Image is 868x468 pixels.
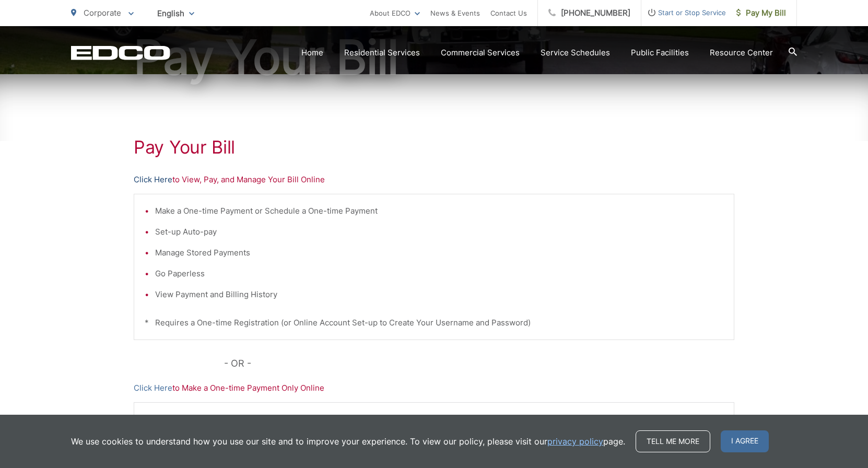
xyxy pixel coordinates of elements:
[155,247,723,259] li: Manage Stored Payments
[636,430,710,452] a: Tell me more
[736,7,786,19] span: Pay My Bill
[547,435,603,448] a: privacy policy
[344,46,420,59] a: Residential Services
[71,45,170,60] a: EDCD logo. Return to the homepage.
[149,4,202,22] span: English
[301,46,323,59] a: Home
[631,46,689,59] a: Public Facilities
[224,356,735,371] p: - OR -
[155,288,723,301] li: View Payment and Billing History
[541,46,610,59] a: Service Schedules
[155,205,723,217] li: Make a One-time Payment or Schedule a One-time Payment
[71,435,625,448] p: We use cookies to understand how you use our site and to improve your experience. To view our pol...
[145,317,723,329] p: * Requires a One-time Registration (or Online Account Set-up to Create Your Username and Password)
[84,8,121,18] span: Corporate
[134,173,172,186] a: Click Here
[134,173,734,186] p: to View, Pay, and Manage Your Bill Online
[430,7,480,19] a: News & Events
[490,7,527,19] a: Contact Us
[370,7,420,19] a: About EDCO
[441,46,520,59] a: Commercial Services
[134,382,172,394] a: Click Here
[155,226,723,238] li: Set-up Auto-pay
[155,413,723,426] li: Make a One-time Payment Only
[134,137,734,158] h1: Pay Your Bill
[721,430,769,452] span: I agree
[710,46,773,59] a: Resource Center
[134,382,734,394] p: to Make a One-time Payment Only Online
[155,267,723,280] li: Go Paperless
